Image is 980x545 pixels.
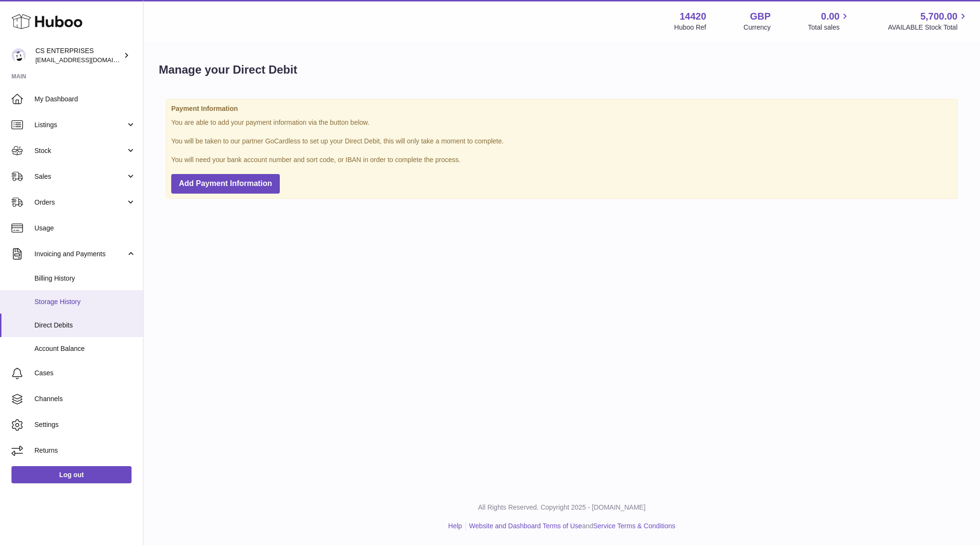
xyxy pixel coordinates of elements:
[888,23,969,32] span: AVAILABLE Stock Total
[680,10,706,23] strong: 14420
[744,23,771,32] div: Currency
[171,118,952,127] p: You are able to add your payment information via the button below.
[34,250,126,259] span: Invoicing and Payments
[11,466,132,483] a: Log out
[34,224,136,233] span: Usage
[35,46,121,65] div: CS ENTERPRISES
[34,198,126,207] span: Orders
[821,10,840,23] span: 0.00
[34,274,136,283] span: Billing History
[34,297,136,306] span: Storage History
[34,95,136,104] span: My Dashboard
[674,23,706,32] div: Huboo Ref
[34,394,136,403] span: Channels
[448,522,462,530] a: Help
[35,56,141,64] span: [EMAIL_ADDRESS][DOMAIN_NAME]
[171,104,952,113] strong: Payment Information
[171,174,280,194] button: Add Payment Information
[171,137,952,146] p: You will be taken to our partner GoCardless to set up your Direct Debit, this will only take a mo...
[34,172,126,181] span: Sales
[34,146,126,155] span: Stock
[466,522,675,531] li: and
[34,321,136,330] span: Direct Debits
[808,23,850,32] span: Total sales
[34,120,126,130] span: Listings
[469,522,582,530] a: Website and Dashboard Terms of Use
[179,179,272,187] span: Add Payment Information
[808,10,850,32] a: 0.00 Total sales
[171,155,952,164] p: You will need your bank account number and sort code, or IBAN in order to complete the process.
[750,10,771,23] strong: GBP
[34,446,136,455] span: Returns
[11,48,26,63] img: csenterprisesholding@gmail.com
[34,369,136,378] span: Cases
[159,62,297,77] h1: Manage your Direct Debit
[151,503,972,512] p: All Rights Reserved. Copyright 2025 - [DOMAIN_NAME]
[593,522,675,530] a: Service Terms & Conditions
[34,344,136,353] span: Account Balance
[34,420,136,429] span: Settings
[920,10,958,23] span: 5,700.00
[888,10,969,32] a: 5,700.00 AVAILABLE Stock Total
